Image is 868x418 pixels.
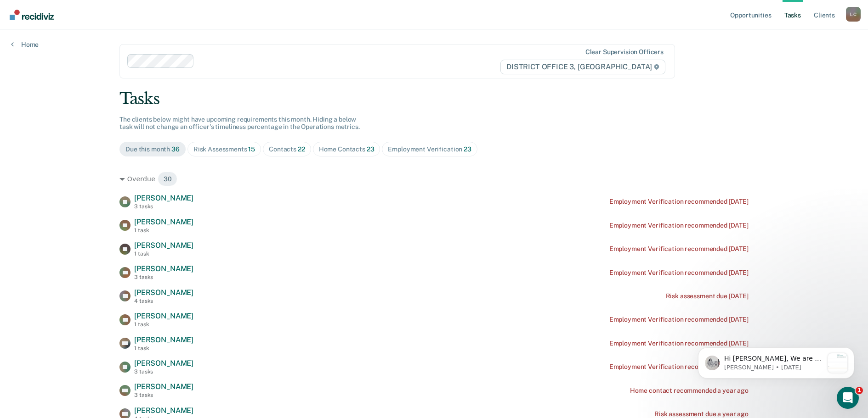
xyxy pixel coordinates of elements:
[609,222,749,229] div: Employment Verification recommended [DATE]
[630,387,749,395] div: Home contact recommended a year ago
[666,292,749,300] div: Risk assessment due [DATE]
[684,329,868,393] iframe: Intercom notifications message
[125,145,180,153] div: Due this month
[158,172,178,186] span: 30
[464,145,471,153] span: 23
[119,172,749,186] div: Overdue 30
[119,116,360,131] span: The clients below might have upcoming requirements this month. Hiding a below task will not chang...
[654,410,749,418] div: Risk assessment due a year ago
[367,145,374,153] span: 23
[609,363,749,371] div: Employment Verification recommended [DATE]
[609,245,749,253] div: Employment Verification recommended [DATE]
[837,387,859,409] iframe: Intercom live chat
[134,217,193,226] span: [PERSON_NAME]
[119,89,749,108] div: Tasks
[134,382,193,391] span: [PERSON_NAME]
[134,227,193,234] div: 1 task
[134,194,193,202] span: [PERSON_NAME]
[134,288,193,297] span: [PERSON_NAME]
[134,359,193,368] span: [PERSON_NAME]
[193,145,255,153] div: Risk Assessments
[134,251,193,257] div: 1 task
[298,145,305,153] span: 22
[11,40,39,49] a: Home
[134,392,193,398] div: 3 tasks
[609,198,749,206] div: Employment Verification recommended [DATE]
[134,406,193,415] span: [PERSON_NAME]
[609,316,749,323] div: Employment Verification recommended [DATE]
[388,145,471,153] div: Employment Verification
[585,48,664,56] div: Clear supervision officers
[171,145,180,153] span: 36
[40,34,139,43] p: Message from Kim, sent 1w ago
[134,368,193,375] div: 3 tasks
[134,335,193,344] span: [PERSON_NAME]
[856,387,863,394] span: 1
[134,345,193,351] div: 1 task
[269,145,305,153] div: Contacts
[134,312,193,320] span: [PERSON_NAME]
[10,10,54,20] img: Recidiviz
[134,241,193,250] span: [PERSON_NAME]
[609,340,749,347] div: Employment Verification recommended [DATE]
[134,321,193,328] div: 1 task
[134,298,193,304] div: 4 tasks
[500,60,665,74] span: DISTRICT OFFICE 3, [GEOGRAPHIC_DATA]
[134,274,193,280] div: 3 tasks
[134,203,193,210] div: 3 tasks
[40,26,139,261] span: Hi [PERSON_NAME], We are so excited to announce a brand new feature: AI case note search! 📣 Findi...
[609,269,749,277] div: Employment Verification recommended [DATE]
[846,7,861,22] button: Profile dropdown button
[248,145,255,153] span: 15
[134,264,193,273] span: [PERSON_NAME]
[846,7,861,22] div: L C
[319,145,374,153] div: Home Contacts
